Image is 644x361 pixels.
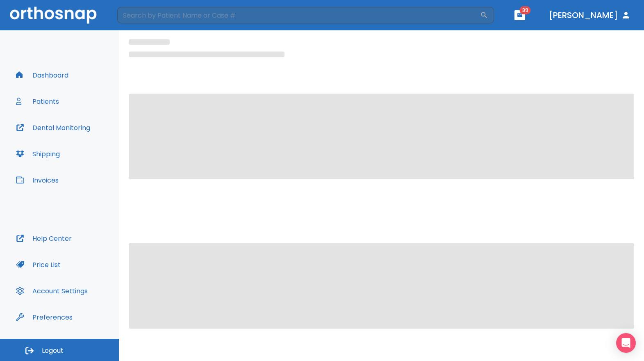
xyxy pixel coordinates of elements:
button: Invoices [11,170,64,190]
input: Search by Patient Name or Case # [117,7,480,23]
span: Logout [42,346,64,355]
button: Shipping [11,144,65,164]
button: [PERSON_NAME] [546,8,634,23]
button: Preferences [11,307,77,327]
img: Orthosnap [10,7,97,23]
button: Patients [11,91,64,111]
button: Price List [11,255,66,274]
button: Help Center [11,228,77,248]
div: Open Intercom Messenger [616,333,636,353]
button: Dental Monitoring [11,118,95,137]
button: Dashboard [11,65,73,85]
button: Account Settings [11,281,93,301]
span: 39 [520,6,531,14]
